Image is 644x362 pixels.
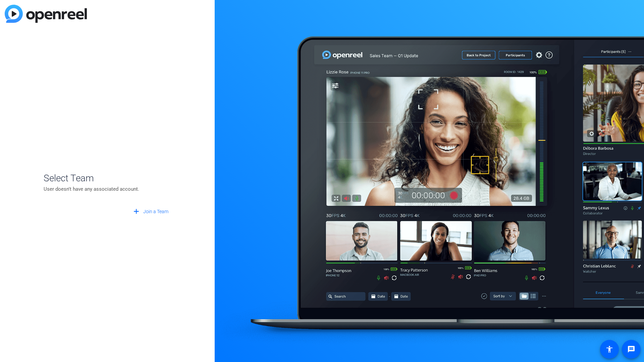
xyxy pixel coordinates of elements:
[5,5,87,23] img: blue-gradient.svg
[627,345,635,353] mat-icon: message
[129,206,171,218] button: Join a Team
[44,185,171,193] p: User doesn't have any associated account.
[132,207,141,216] mat-icon: add
[143,208,168,215] span: Join a Team
[44,171,171,185] span: Select Team
[605,345,613,353] mat-icon: accessibility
